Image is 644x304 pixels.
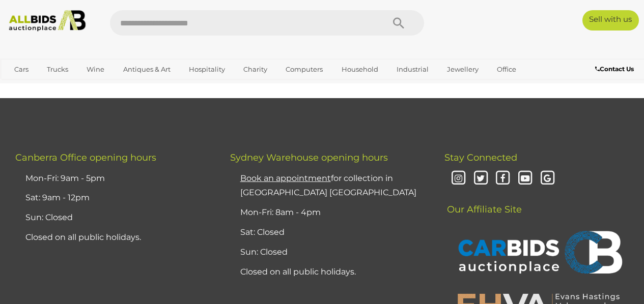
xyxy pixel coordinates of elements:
[238,262,419,282] li: Closed on all public holidays.
[335,61,385,78] a: Household
[182,61,232,78] a: Hospitality
[452,220,625,287] img: CARBIDS Auctionplace
[390,61,435,78] a: Industrial
[539,170,556,188] i: Google
[440,61,485,78] a: Jewellery
[40,61,75,78] a: Trucks
[23,208,205,228] li: Sun: Closed
[595,64,636,75] a: Contact Us
[237,61,274,78] a: Charity
[582,10,639,31] a: Sell with us
[238,223,419,242] li: Sat: Closed
[5,10,90,32] img: Allbids.com.au
[279,61,329,78] a: Computers
[444,152,517,163] span: Stay Connected
[472,170,490,188] i: Twitter
[238,203,419,223] li: Mon-Fri: 8am - 4pm
[595,65,634,73] b: Contact Us
[8,61,35,78] a: Cars
[240,173,331,183] u: Book an appointment
[240,173,416,198] a: Book an appointmentfor collection in [GEOGRAPHIC_DATA] [GEOGRAPHIC_DATA]
[8,78,42,95] a: Sports
[516,170,534,188] i: Youtube
[230,152,388,163] span: Sydney Warehouse opening hours
[450,170,467,188] i: Instagram
[15,152,156,163] span: Canberra Office opening hours
[117,61,177,78] a: Antiques & Art
[23,169,205,189] li: Mon-Fri: 9am - 5pm
[80,61,111,78] a: Wine
[444,189,522,215] span: Our Affiliate Site
[47,78,132,95] a: [GEOGRAPHIC_DATA]
[23,228,205,248] li: Closed on all public holidays.
[490,61,523,78] a: Office
[23,188,205,208] li: Sat: 9am - 12pm
[494,170,512,188] i: Facebook
[373,10,424,36] button: Search
[238,242,419,262] li: Sun: Closed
